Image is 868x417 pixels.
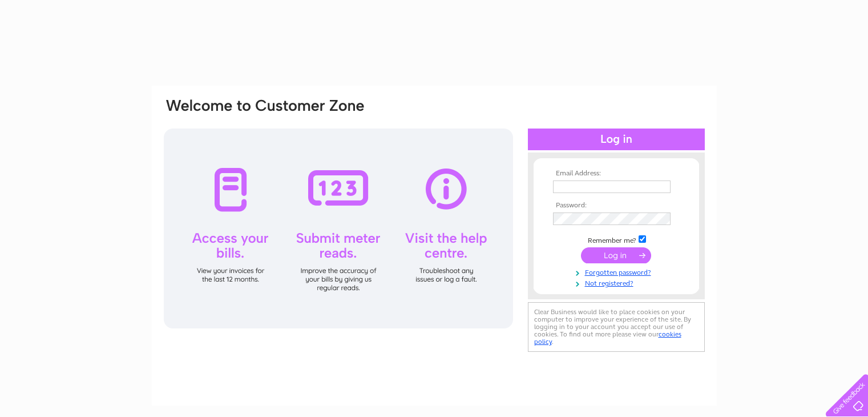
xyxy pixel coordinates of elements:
a: cookies policy [534,330,681,346]
input: Submit [581,247,651,263]
a: Not registered? [553,277,683,288]
td: Remember me? [550,234,683,245]
div: Clear Business would like to place cookies on your computer to improve your experience of the sit... [528,302,705,352]
th: Email Address: [550,170,683,178]
th: Password: [550,202,683,210]
a: Forgotten password? [553,266,683,277]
